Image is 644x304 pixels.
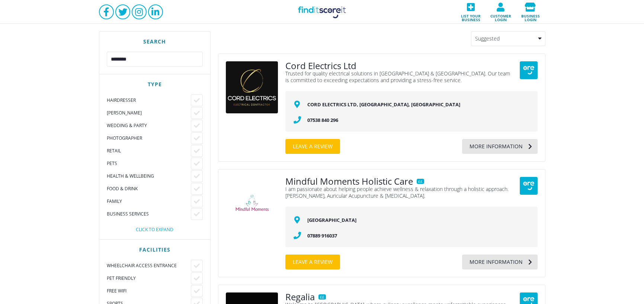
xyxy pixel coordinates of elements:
div: Retail [107,148,191,154]
a: Leave a review [285,255,340,269]
a: Cord Electrics Ltd, [GEOGRAPHIC_DATA], [GEOGRAPHIC_DATA] [307,101,460,108]
div: Type [107,82,203,87]
a: Mindful Moments Holistic Care [285,177,413,186]
a: Leave a review [285,139,340,154]
div: ££ [417,179,424,184]
div: I am passionate about helping people achieve wellness & relaxation through a holistic approach. [... [285,186,512,199]
div: [PERSON_NAME] [107,110,191,116]
a: 07538 840 296 [307,117,338,123]
div: Business Services [107,211,191,217]
a: Regalia [285,292,315,301]
div: Photographer [107,135,191,141]
a: 07889 916037 [307,232,337,239]
span: List your business [458,12,484,22]
div: More information [462,255,523,269]
div: Pets [107,161,191,166]
div: Pet friendly [107,275,191,281]
div: Family [107,198,191,204]
a: Customer login [486,0,516,24]
span: Business login [518,12,543,22]
div: Suggested [471,31,545,46]
div: More information [462,139,523,154]
a: List your business [456,0,486,24]
div: Health & Wellbeing [107,173,191,179]
a: More information [462,139,538,154]
div: Free WiFi [107,288,191,294]
div: Click to expand [107,227,203,232]
div: Hairdresser [107,97,191,103]
span: Customer login [488,12,513,22]
div: Search [107,39,203,44]
a: Business login [516,0,545,24]
div: Wedding & Party [107,123,191,129]
div: Facilities [107,247,203,252]
div: Wheelchair access entrance [107,263,191,269]
a: [GEOGRAPHIC_DATA] [307,217,356,223]
a: Cord Electrics Ltd [285,61,356,70]
div: Food & Drink [107,186,191,192]
a: More information [462,255,538,269]
div: ££ [318,294,326,300]
div: Trusted for quality electrical solutions in [GEOGRAPHIC_DATA] & [GEOGRAPHIC_DATA]. Our team is co... [285,70,512,84]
